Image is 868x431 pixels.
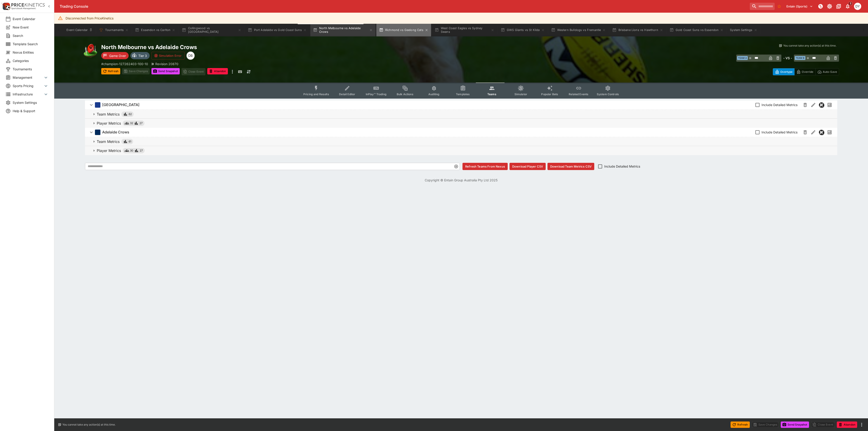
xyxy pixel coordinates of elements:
[762,102,797,107] span: Include Detailed Metrics
[783,44,836,48] p: You cannot take any action(s) at this time.
[731,422,750,428] button: Refresh
[823,69,837,74] p: Auto-Save
[13,75,43,80] span: Management
[13,42,49,46] span: Template Search
[60,4,748,9] div: Trading Console
[509,163,546,170] button: Download Player CSV
[97,148,121,153] p: Player Metrics
[207,68,228,74] button: Abandon
[487,92,496,96] span: Teams
[97,111,120,117] p: Team Metrics
[569,92,588,96] span: Related Events
[773,68,839,75] div: Start From
[780,69,793,74] p: Overtype
[85,110,837,119] button: Team Metrics62
[96,24,131,36] button: Tournaments
[83,44,98,58] img: australian_rules.png
[837,422,857,426] span: Mark an event as closed and abandoned.
[366,92,387,96] span: InPlay™ Trading
[85,128,837,137] button: Adelaide CrowsInclude Detailed MetricsNexusPast Performances
[11,7,36,9] img: Sportsbook Management
[85,100,837,109] button: [GEOGRAPHIC_DATA]Include Detailed MetricsNexusPast Performances
[129,139,131,144] span: 61
[667,24,726,36] button: Gold Coast Suns vs Essendon
[132,24,178,36] button: Essendon vs Carlton
[140,148,143,153] span: 27
[300,83,623,99] div: Event type filters
[303,92,329,96] span: Pricing and Results
[819,130,824,135] img: nexus.svg
[784,3,816,10] button: Select Tenant
[139,121,143,126] span: 27
[609,24,666,36] button: Brisbane Lions vs Hawthorn
[130,148,133,153] span: 30
[794,68,815,75] button: Override
[13,67,49,71] span: Tournaments
[727,24,760,36] button: System Settings
[376,24,431,36] button: Richmond vs Geelong Cats
[339,92,355,96] span: Detail Editor
[432,24,497,36] button: West Coast Eagles vs Sydney Swans
[13,58,49,63] span: Categories
[155,62,178,66] p: Revision 20870
[462,163,508,170] button: Refresh Teams From Nexus
[13,50,49,55] span: Nexus Entities
[230,68,235,75] button: more
[826,128,834,136] button: Past Performances
[837,422,857,428] button: Abandon
[397,92,413,96] span: Bulk Actions
[597,92,619,96] span: System Controls
[151,52,185,59] button: Simulation Error
[85,137,837,146] button: Team Metrics61
[795,56,805,60] span: Team B
[816,2,825,10] button: NOT Connected to PK
[13,17,49,21] span: Event Calendar
[859,422,864,427] button: more
[737,56,748,60] span: Team A
[783,56,792,60] h6: - VS -
[547,163,594,170] button: Download Team Metrics CSV
[428,92,439,96] span: Auditing
[151,68,180,74] button: Send Snapshot
[762,130,797,135] span: Include Detailed Metrics
[826,101,834,109] button: Past Performances
[773,68,795,75] button: Overtype
[13,92,43,97] span: Infrastructure
[97,121,121,126] p: Player Metrics
[102,130,129,135] h6: Adelaide Crows
[207,69,228,73] span: Mark an event as closed and abandoned.
[11,3,45,7] img: PriceKinetics
[13,100,49,105] span: System Settings
[130,121,133,126] span: 32
[310,24,375,36] button: North Melbourne vs Adelaide Crows
[179,24,244,36] button: Collingwood vs [GEOGRAPHIC_DATA]
[802,69,813,74] p: Override
[186,52,195,60] div: Dylan Brown
[815,68,839,75] button: Auto-Save
[853,1,863,11] button: dylan.brown
[548,24,609,36] button: Western Bulldogs vs Fremantle
[456,92,470,96] span: Templates
[109,53,126,58] p: Game Over
[819,130,824,135] div: Nexus
[66,14,113,22] div: Disconnected from PriceKinetics
[245,24,309,36] button: Port Adelaide vs Gold Coast Suns
[817,101,826,109] button: Nexus
[13,83,43,88] span: Sports Pricing
[101,44,470,51] h2: Copy To Clipboard
[776,3,783,10] button: No Bookmarks
[62,423,116,427] p: You cannot take any action(s) at this time.
[604,164,640,169] span: Include Detailed Metrics
[514,92,527,96] span: Simulator
[819,102,824,108] div: Nexus
[781,422,809,428] button: Send Snapshot
[101,68,120,74] button: Refresh
[817,128,826,136] button: Nexus
[844,2,852,10] button: Notifications
[835,2,843,10] button: Documentation
[54,178,868,182] p: Copyright © Entain Group Australia Pty Ltd 2025
[541,92,558,96] span: Popular Bets
[13,33,49,38] span: Search
[819,102,824,107] img: nexus.svg
[138,53,147,58] p: Tier 3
